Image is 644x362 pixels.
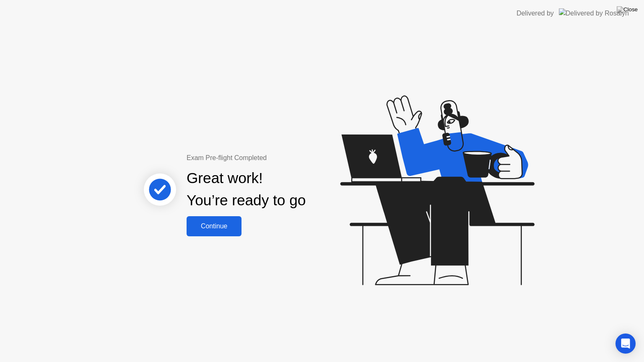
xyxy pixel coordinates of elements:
[559,8,629,18] img: Delivered by Rosalyn
[187,216,241,236] button: Continue
[187,167,306,212] div: Great work! You’re ready to go
[617,6,638,13] img: Close
[615,334,636,354] div: Open Intercom Messenger
[189,222,239,230] div: Continue
[517,8,554,18] div: Delivered by
[187,153,360,163] div: Exam Pre-flight Completed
